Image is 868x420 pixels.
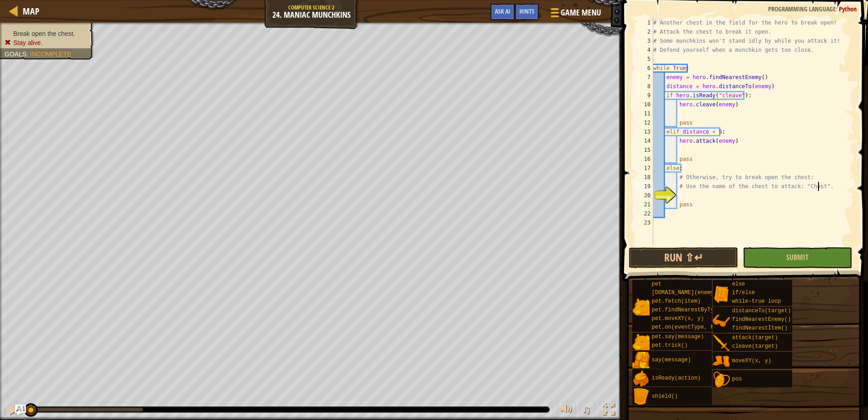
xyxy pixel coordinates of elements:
[13,39,43,46] span: Stay alive.
[732,376,742,382] span: pos
[732,316,791,323] span: findNearestEnemy()
[713,285,730,303] img: portrait.png
[632,352,650,369] img: portrait.png
[635,45,653,55] div: 4
[15,405,26,415] button: Ask AI
[13,30,75,37] span: Break open the chest.
[5,50,26,58] span: Goals
[652,290,717,296] span: [DOMAIN_NAME](enemy)
[635,191,653,200] div: 20
[629,247,738,268] button: Run ⇧↵
[652,342,688,349] span: pet.trick()
[635,127,653,136] div: 13
[490,4,515,20] button: Ask AI
[635,145,653,155] div: 15
[652,357,691,363] span: say(message)
[635,73,653,82] div: 7
[18,5,39,17] a: Map
[732,290,755,296] span: if/else
[635,100,653,109] div: 10
[30,50,71,58] span: Incomplete
[713,312,730,330] img: portrait.png
[519,7,534,15] span: Hints
[743,247,852,268] button: Submit
[836,5,839,13] span: :
[561,7,601,19] span: Game Menu
[632,298,650,315] img: portrait.png
[635,55,653,64] div: 5
[732,298,781,305] span: while-true loop
[632,334,650,351] img: portrait.png
[23,5,39,17] span: Map
[732,358,771,364] span: moveXY(x, y)
[632,388,650,405] img: portrait.png
[713,353,730,370] img: portrait.png
[732,325,788,331] span: findNearestItem()
[635,173,653,182] div: 18
[600,401,618,420] button: Toggle fullscreen
[732,308,791,314] span: distanceTo(target)
[635,136,653,145] div: 14
[652,375,701,381] span: isReady(action)
[635,218,653,227] div: 23
[543,4,607,25] button: Game Menu
[652,324,737,330] span: pet.on(eventType, handler)
[786,252,809,262] span: Submit
[652,298,701,305] span: pet.fetch(item)
[652,334,704,340] span: pet.say(message)
[635,200,653,209] div: 21
[635,182,653,191] div: 19
[635,164,653,173] div: 17
[635,109,653,118] div: 11
[652,281,662,287] span: pet
[5,29,87,38] li: Break open the chest.
[732,343,778,350] span: cleave(target)
[495,7,510,15] span: Ask AI
[713,371,730,388] img: portrait.png
[582,403,591,416] span: ♫
[635,209,653,218] div: 22
[732,335,778,341] span: attack(target)
[732,281,745,287] span: else
[5,401,23,420] button: Ctrl + P: Pause
[652,307,740,313] span: pet.findNearestByType(type)
[635,27,653,36] div: 2
[768,5,836,13] span: Programming language
[557,401,576,420] button: Adjust volume
[5,38,87,47] li: Stay alive.
[580,401,596,420] button: ♫
[713,335,730,352] img: portrait.png
[26,50,30,58] span: :
[632,370,650,387] img: portrait.png
[652,393,678,400] span: shield()
[635,18,653,27] div: 1
[839,5,857,13] span: Python
[635,155,653,164] div: 16
[635,118,653,127] div: 12
[635,64,653,73] div: 6
[635,91,653,100] div: 9
[635,36,653,45] div: 3
[652,315,704,322] span: pet.moveXY(x, y)
[635,82,653,91] div: 8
